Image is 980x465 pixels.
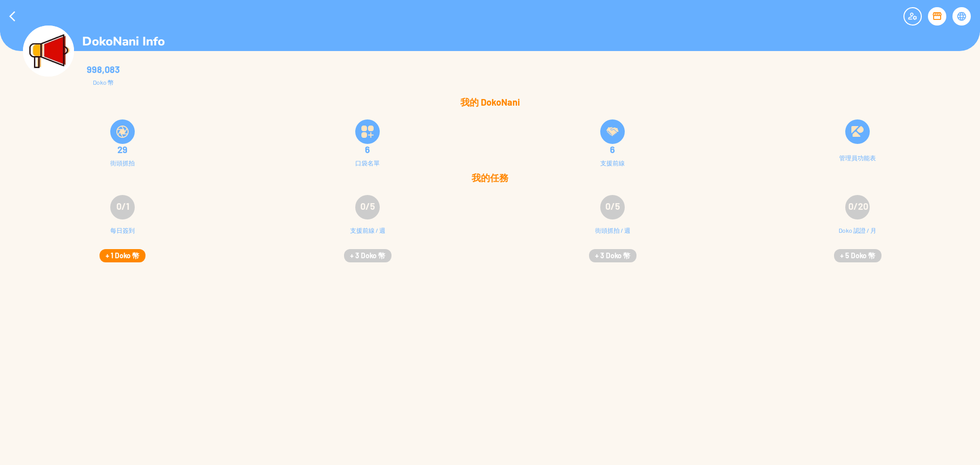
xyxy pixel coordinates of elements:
img: bucketListIcon.svg [361,126,374,138]
p: DokoNani Info [82,33,165,50]
img: Visruth.jpg not found [23,26,74,77]
div: 998,083 [87,64,120,75]
div: 每日簽到 [110,226,135,246]
div: 口袋名單 [355,159,380,166]
div: Doko 幣 [87,79,120,86]
button: + 5 Doko 幣 [834,249,881,262]
img: Doko_logo.svg [851,126,864,138]
div: Doko 認證 / 月 [839,226,876,246]
span: 0/5 [360,201,375,212]
span: 0/20 [848,201,868,212]
div: 支援前線 / 週 [350,226,385,246]
span: 0/5 [605,201,620,212]
div: 支援前線 [600,159,625,166]
div: 街頭抓拍 [110,159,135,166]
button: + 3 Doko 幣 [589,249,636,262]
div: 29 [6,144,239,155]
div: 6 [496,144,729,155]
div: 6 [251,144,484,155]
div: 管理員功能表 [839,154,876,161]
button: + 1 Doko 幣 [100,249,145,262]
span: 0/1 [116,201,129,212]
img: frontLineSupply.svg [606,126,619,138]
button: + 3 Doko 幣 [344,249,391,262]
img: snapShot.svg [116,126,129,138]
div: 街頭抓拍 / 週 [595,226,630,246]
